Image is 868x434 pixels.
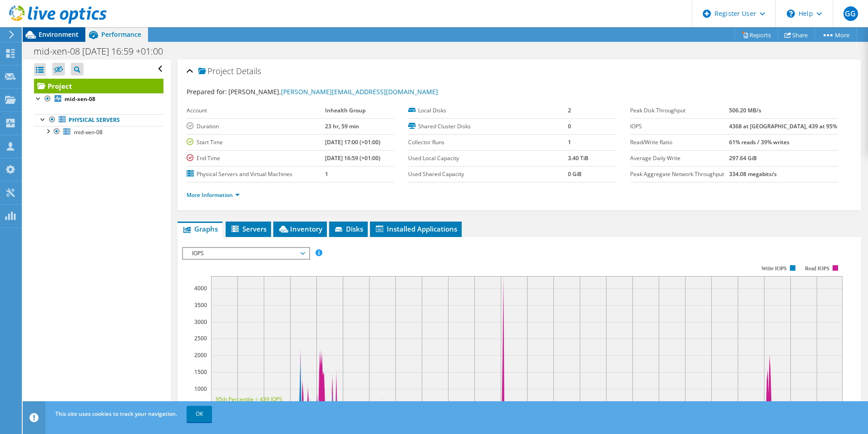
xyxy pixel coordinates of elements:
label: IOPS [630,122,730,131]
label: Used Shared Capacity [408,170,567,179]
span: Graphs [182,224,218,233]
span: Performance [101,30,141,39]
label: Used Local Capacity [408,154,567,163]
b: 334.08 megabits/s [729,170,777,178]
a: Project [34,79,163,93]
a: Physical Servers [34,114,163,126]
span: Installed Applications [375,224,457,233]
text: 2500 [194,334,207,342]
span: Details [236,66,261,76]
text: 95th Percentile = 439 IOPS [216,395,282,403]
b: [DATE] 17:00 (+01:00) [325,138,380,146]
b: 4368 at [GEOGRAPHIC_DATA], 439 at 95% [729,122,837,130]
text: 3500 [194,301,207,309]
span: mid-xen-08 [74,128,103,136]
label: Account [187,106,325,115]
span: Environment [39,30,79,39]
span: Inventory [278,224,322,233]
b: Inhealth Group [325,106,365,114]
label: Duration [187,122,325,131]
label: Collector Runs [408,138,567,147]
text: 2000 [194,351,207,359]
svg: \n [787,10,795,18]
label: Read/Write Ratio [630,138,730,147]
text: Read IOPS [805,265,829,272]
span: Servers [230,224,266,233]
a: More Information [187,191,240,199]
b: 506.20 MB/s [729,106,761,114]
label: Local Disks [408,106,567,115]
h1: mid-xen-08 [DATE] 16:59 +01:00 [30,46,177,56]
text: 1000 [194,385,207,393]
label: Start Time [187,138,325,147]
b: 23 hr, 59 min [325,122,359,130]
b: 0 [568,122,571,130]
span: Project [198,67,234,76]
a: Reports [735,28,778,42]
a: OK [187,406,212,422]
text: 1500 [194,368,207,376]
b: 61% reads / 39% writes [729,138,789,146]
span: Disks [334,224,363,233]
b: 2 [568,106,571,114]
label: Average Daily Write [630,154,730,163]
span: [PERSON_NAME], [228,87,438,96]
b: 1 [325,170,328,178]
b: [DATE] 16:59 (+01:00) [325,154,380,162]
span: GG [843,6,858,21]
a: More [814,28,857,42]
text: Write IOPS [761,265,787,272]
label: Peak Disk Throughput [630,106,730,115]
a: [PERSON_NAME][EMAIL_ADDRESS][DOMAIN_NAME] [281,87,438,96]
label: Shared Cluster Disks [408,122,567,131]
a: Share [778,28,815,42]
b: 1 [568,138,571,146]
label: End Time [187,154,325,163]
label: Physical Servers and Virtual Machines [187,170,325,179]
a: mid-xen-08 [34,93,163,105]
text: 3000 [194,318,207,326]
span: This site uses cookies to track your navigation. [55,410,177,418]
b: 297.64 GiB [729,154,757,162]
b: 3.40 TiB [568,154,588,162]
label: Peak Aggregate Network Throughput [630,170,730,179]
text: 4000 [194,284,207,292]
b: 0 GiB [568,170,582,178]
b: mid-xen-08 [64,95,95,103]
label: Prepared for: [187,87,227,96]
a: mid-xen-08 [34,126,163,138]
span: IOPS [187,248,304,259]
